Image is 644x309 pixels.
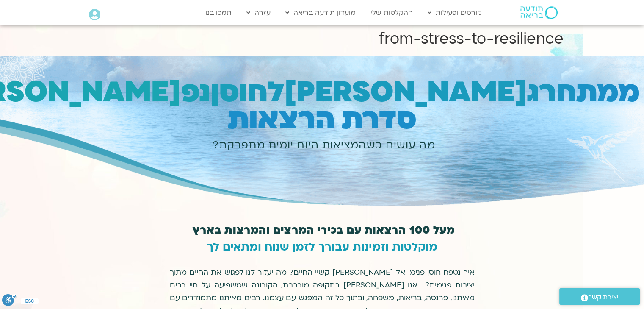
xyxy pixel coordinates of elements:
a: ההקלטות שלי [366,5,417,21]
span: [PERSON_NAME] [284,73,527,111]
span: וסן [210,73,248,111]
a: עזרה [242,5,275,21]
a: קורסים ופעילות [423,5,486,21]
span: יצירת קשר [588,292,619,303]
span: מ [619,73,640,111]
h1: from-stress-to-resilience [81,29,564,49]
span: רג [527,73,556,111]
span: נפ [181,73,210,111]
a: תמכו בנו [201,5,236,21]
span: ח [556,73,576,111]
p: מוקלטות וזמינות עבורך לזמן שנוח ומתאים לך [170,241,475,253]
img: תודעה בריאה [520,6,558,19]
a: יצירת קשר [559,288,640,305]
a: מועדון תודעה בריאה [281,5,360,21]
span: סדרת הרצאות [228,100,416,139]
span: ת [576,73,597,111]
h2: מעל 100 הרצאות עם בכירי המרצים והמרצות בארץ [173,225,475,237]
h3: מה עושים כשהמציאות היום יומית מתפרקת? [8,138,640,153]
span: מ [597,73,619,111]
span: לח [248,73,284,111]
